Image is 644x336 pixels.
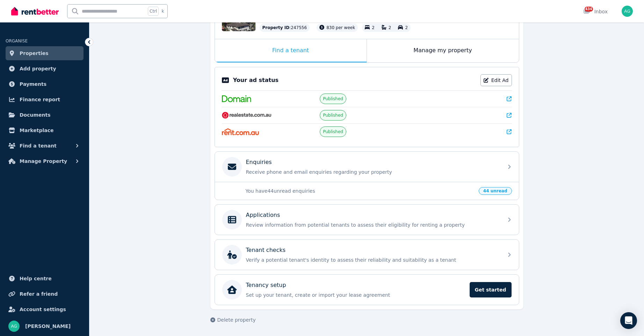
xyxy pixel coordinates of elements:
[20,64,56,73] span: Add property
[6,39,28,43] span: ORGANISE
[323,96,343,102] span: Published
[20,95,60,104] span: Finance report
[6,123,84,137] a: Marketplace
[6,62,84,76] a: Add property
[222,128,259,135] img: Rent.com.au
[6,139,84,153] button: Find a tenant
[161,8,164,14] span: k
[470,282,512,297] span: Get started
[246,221,499,228] p: Review information from potential tenants to assess their eligibility for renting a property
[262,25,290,30] span: Property ID
[8,321,20,332] img: Barclay
[20,80,46,88] span: Payments
[6,77,84,91] a: Payments
[20,126,53,135] span: Marketplace
[148,7,159,16] span: Ctrl
[583,8,608,15] div: Inbox
[367,39,519,62] div: Manage my property
[11,6,59,16] img: RentBetter
[6,302,84,316] a: Account settings
[215,275,519,305] a: Tenancy setupSet up your tenant, create or import your lease agreementGet started
[246,292,465,299] p: Set up your tenant, create or import your lease agreement
[6,92,84,107] a: Finance report
[222,95,251,102] img: Domain.com.au
[20,290,58,298] span: Refer a friend
[246,211,280,219] p: Applications
[6,108,84,122] a: Documents
[323,129,343,135] span: Published
[260,23,310,32] div: : 247556
[480,74,512,86] a: Edit Ad
[389,25,391,30] span: 2
[585,7,593,12] span: 434
[215,240,519,270] a: Tenant checksVerify a potential tenant's identity to assess their reliability and suitability as ...
[6,272,84,286] a: Help centre
[372,25,375,30] span: 2
[233,76,278,84] p: Your ad status
[622,6,633,17] img: Barclay
[246,169,499,176] p: Receive phone and email enquiries regarding your property
[215,152,519,182] a: EnquiriesReceive phone and email enquiries regarding your property
[620,312,637,329] div: Open Intercom Messenger
[246,187,475,194] p: You have 44 unread enquiries
[326,25,355,30] span: 830 per week
[217,316,256,323] span: Delete property
[20,157,67,165] span: Manage Property
[405,25,408,30] span: 2
[215,39,367,62] div: Find a tenant
[479,187,512,195] span: 44 unread
[215,205,519,235] a: ApplicationsReview information from potential tenants to assess their eligibility for renting a p...
[20,305,66,314] span: Account settings
[20,111,51,119] span: Documents
[6,154,84,168] button: Manage Property
[20,142,57,150] span: Find a tenant
[20,49,49,57] span: Properties
[246,281,286,289] p: Tenancy setup
[246,256,499,263] p: Verify a potential tenant's identity to assess their reliability and suitability as a tenant
[246,158,272,166] p: Enquiries
[210,316,256,323] button: Delete property
[6,287,84,301] a: Refer a friend
[323,112,343,118] span: Published
[20,274,52,283] span: Help centre
[222,112,272,119] img: RealEstate.com.au
[25,322,71,330] span: [PERSON_NAME]
[246,246,286,254] p: Tenant checks
[6,46,84,60] a: Properties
